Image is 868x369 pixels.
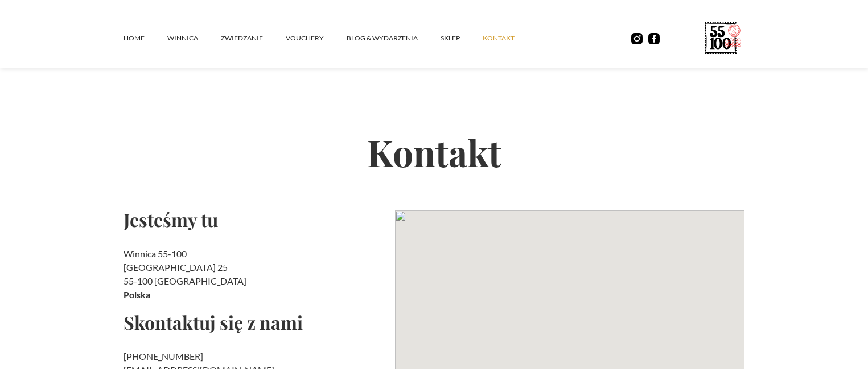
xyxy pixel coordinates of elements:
a: Home [124,21,167,55]
strong: Polska [124,289,150,300]
h2: Jesteśmy tu [124,210,386,229]
a: [PHONE_NUMBER] [124,351,203,362]
a: vouchery [286,21,347,55]
a: Blog & Wydarzenia [347,21,441,55]
a: kontakt [483,21,537,55]
div: Map pin [562,303,577,325]
a: winnica [167,21,221,55]
h2: Kontakt [124,94,745,210]
a: SKLEP [441,21,483,55]
h2: Skontaktuj się z nami [124,313,386,331]
a: ZWIEDZANIE [221,21,286,55]
h2: Winnica 55-100 [GEOGRAPHIC_DATA] 25 55-100 [GEOGRAPHIC_DATA] [124,247,386,302]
